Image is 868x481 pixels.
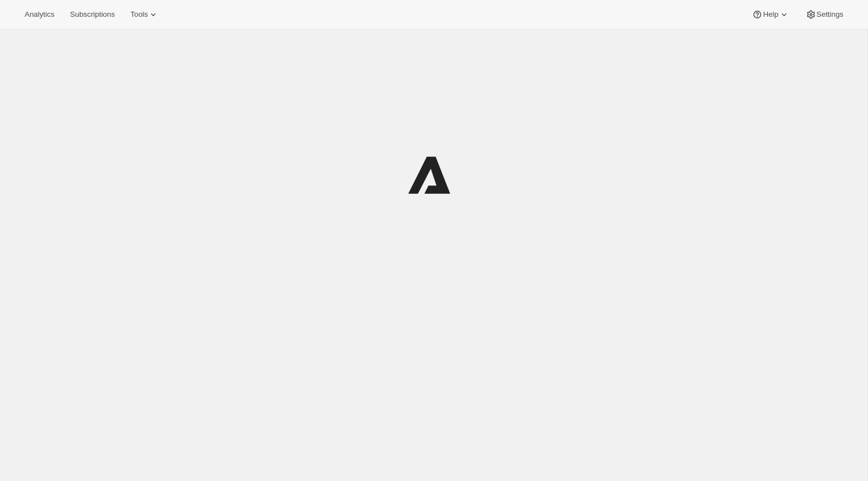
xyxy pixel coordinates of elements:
span: Help [763,10,778,19]
button: Settings [799,7,850,22]
span: Analytics [25,10,54,19]
span: Tools [130,10,148,19]
span: Subscriptions [70,10,115,19]
button: Analytics [18,7,61,22]
button: Help [745,7,796,22]
span: Settings [817,10,843,19]
button: Subscriptions [63,7,121,22]
button: Tools [124,7,166,22]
